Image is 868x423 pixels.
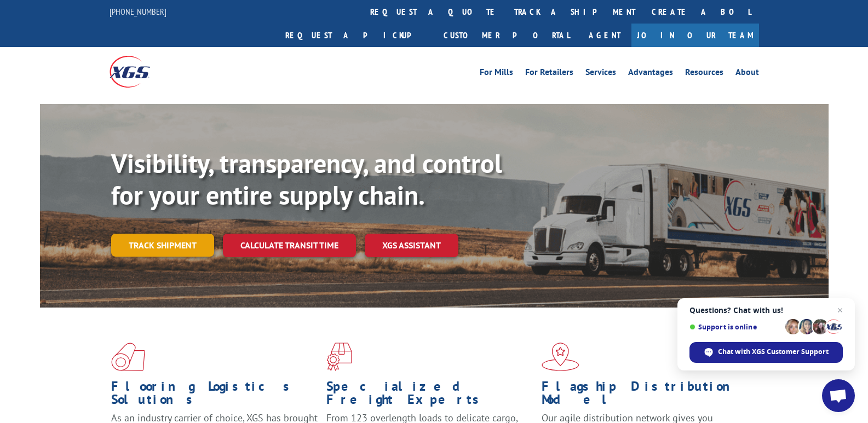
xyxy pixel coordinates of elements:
[542,380,749,412] h1: Flagship Distribution Model
[718,347,829,357] span: Chat with XGS Customer Support
[223,234,356,257] a: Calculate transit time
[525,68,573,80] a: For Retailers
[110,6,166,17] a: [PHONE_NUMBER]
[111,343,145,371] img: xgs-icon-total-supply-chain-intelligence-red
[822,379,855,412] a: Open chat
[326,343,352,371] img: xgs-icon-focused-on-flooring-red
[628,68,673,80] a: Advantages
[735,68,759,80] a: About
[277,24,435,47] a: Request a pickup
[685,68,723,80] a: Resources
[689,323,781,331] span: Support is online
[480,68,513,80] a: For Mills
[326,380,533,412] h1: Specialized Freight Experts
[542,343,579,371] img: xgs-icon-flagship-distribution-model-red
[111,146,502,212] b: Visibility, transparency, and control for your entire supply chain.
[111,380,318,412] h1: Flooring Logistics Solutions
[435,24,578,47] a: Customer Portal
[689,306,843,315] span: Questions? Chat with us!
[365,234,458,257] a: XGS ASSISTANT
[631,24,759,47] a: Join Our Team
[111,234,214,257] a: Track shipment
[585,68,616,80] a: Services
[578,24,631,47] a: Agent
[689,342,843,363] span: Chat with XGS Customer Support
